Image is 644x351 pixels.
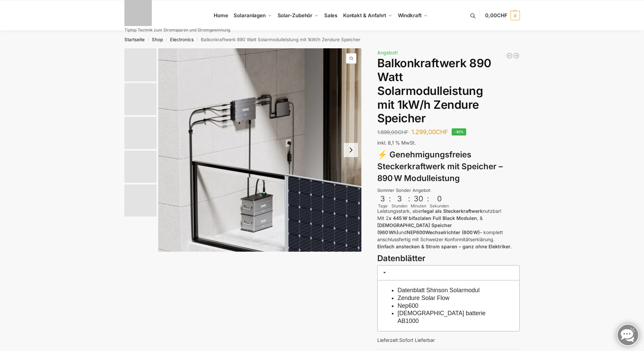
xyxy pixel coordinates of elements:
div: : [427,194,429,207]
strong: NEP600Wechselrichter (600 W) [407,229,480,235]
div: Sekunden [430,203,449,209]
div: Stunden [391,203,407,209]
h3: Datenblätter [377,253,520,265]
img: Zendure-solar-flow-Batteriespeicher für Balkonkraftwerke [124,48,157,81]
a: Windkraft [395,0,430,31]
strong: [DEMOGRAPHIC_DATA] Speicher (960 Wh) [377,222,452,235]
div: Minuten [411,203,426,209]
a: Zendure Solar Flow [398,295,450,301]
a: Znedure solar flow Batteriespeicher fuer BalkonkraftwerkeZnedure solar flow Batteriespeicher fuer... [158,48,362,252]
img: Zendure-solar-flow-Batteriespeicher für Balkonkraftwerke [158,48,362,252]
div: Sommer Sonder Angebot [377,187,520,194]
span: / [194,37,201,43]
bdi: 1.299,00 [411,128,448,135]
img: Maysun [124,117,157,149]
span: Sales [324,12,338,19]
a: Sales [321,0,340,31]
h3: ⚡ Genehmigungsfreies Steckerkraftwerk mit Speicher – 890 W Modulleistung [377,149,520,184]
button: Next slide [344,143,358,157]
h1: Balkonkraftwerk 890 Watt Solarmodulleistung mit 1kW/h Zendure Speicher [377,56,520,125]
span: Kontakt & Anfahrt [343,12,386,19]
strong: legal als Steckerkraftwerk [423,208,483,214]
span: Solar-Zubehör [278,12,313,19]
a: Balkonkraftwerk 890 Watt Solarmodulleistung mit 2kW/h Zendure Speicher [506,52,513,59]
p: Tiptop Technik zum Stromsparen und Stromgewinnung [124,28,230,32]
div: Tage [377,203,388,209]
a: Solar-Zubehör [275,0,321,31]
img: Zendure-solar-flow-Batteriespeicher für Balkonkraftwerke [124,151,157,183]
a: Electronics [170,37,194,42]
span: / [145,37,152,43]
a: Startseite [124,37,145,42]
strong: x 445 W bifazialen Full Black Modulen [389,215,477,221]
div: 30 [411,194,426,203]
a: Steckerkraftwerk mit 4 KW Speicher und 8 Solarmodulen mit 3600 Watt [513,52,520,59]
a: 0,00CHF 0 [485,5,520,26]
a: Datenblatt Shinson Solarmodul [398,287,480,294]
span: Windkraft [398,12,422,19]
a: Nep600 [398,302,419,309]
div: 3 [392,194,407,203]
div: 0 [430,194,448,203]
span: Angebot! [377,50,398,55]
span: CHF [436,128,448,135]
span: Sofort Lieferbar [399,337,435,343]
span: inkl. 8,1 % MwSt. [377,140,416,146]
div: : [408,194,410,207]
p: Leistungsstark, aber nutzbar! Mit 2 , & und – komplett anschlussfertig mit Schweizer Konformitäts... [377,207,520,250]
nav: Breadcrumb [112,31,532,48]
a: [DEMOGRAPHIC_DATA] batterie AB1000 [398,310,485,324]
a: Kontakt & Anfahrt [340,0,395,31]
img: nep-microwechselrichter-600w [124,184,157,217]
span: Solaranlagen [234,12,266,19]
a: Shop [152,37,163,42]
strong: Einfach anstecken & Strom sparen – ganz ohne Elektriker. [377,244,511,249]
span: 0 [510,11,520,20]
a: Solaranlagen [231,0,275,31]
span: Lieferzeit: [377,337,435,343]
span: -32% [452,128,466,135]
img: Anschlusskabel-3meter_schweizer-stecker [124,83,157,115]
span: / [163,37,170,43]
div: : [389,194,391,207]
span: 0,00 [485,12,507,19]
span: CHF [398,129,408,135]
span: CHF [497,12,507,19]
div: 3 [378,194,387,203]
bdi: 1.899,00 [377,129,408,135]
